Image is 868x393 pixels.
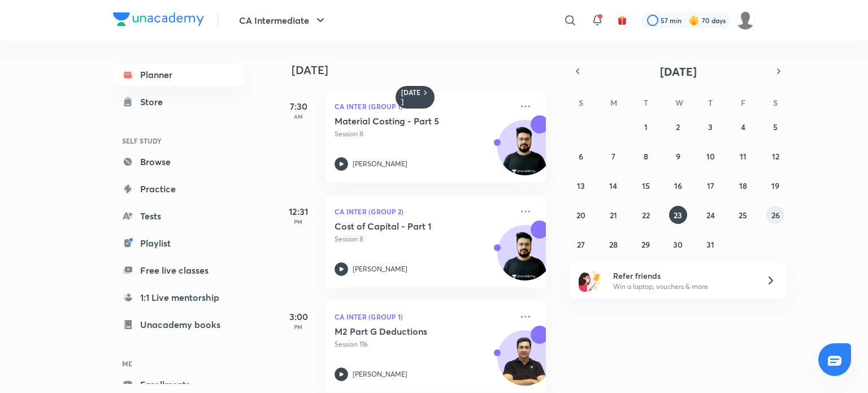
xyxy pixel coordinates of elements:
abbr: July 3, 2025 [708,122,713,132]
p: CA Inter (Group 2) [335,205,512,218]
img: avatar [617,15,627,25]
button: July 5, 2025 [766,118,784,136]
button: July 16, 2025 [669,176,687,195]
button: July 17, 2025 [701,176,719,195]
p: AM [276,113,321,120]
button: July 13, 2025 [572,176,590,195]
abbr: July 31, 2025 [706,239,714,250]
button: July 19, 2025 [766,176,784,195]
abbr: July 11, 2025 [740,151,747,162]
h5: M2 Part G Deductions [335,326,475,337]
p: CA Inter (Group 1) [335,100,512,113]
button: July 28, 2025 [604,235,622,253]
abbr: July 12, 2025 [772,151,779,162]
h6: [DATE] [401,88,421,106]
abbr: Monday [610,97,617,108]
h6: ME [113,354,244,373]
button: avatar [613,11,631,29]
abbr: Thursday [708,97,713,108]
abbr: July 5, 2025 [773,122,778,132]
p: [PERSON_NAME] [353,369,407,379]
abbr: July 17, 2025 [707,180,714,191]
abbr: July 15, 2025 [642,180,650,191]
abbr: July 21, 2025 [610,210,617,221]
h5: 3:00 [276,310,321,323]
button: July 6, 2025 [572,147,590,165]
h6: SELF STUDY [113,131,244,150]
p: PM [276,218,321,225]
p: Session 8 [335,234,512,244]
button: July 14, 2025 [604,176,622,195]
img: Avatar [498,336,552,391]
img: referral [579,269,601,292]
a: Store [113,90,244,113]
button: July 15, 2025 [637,176,655,195]
abbr: Tuesday [644,97,648,108]
a: Planner [113,63,244,86]
button: July 27, 2025 [572,235,590,253]
abbr: July 19, 2025 [771,180,779,191]
p: Session 116 [335,339,512,349]
abbr: July 29, 2025 [641,239,650,250]
button: July 21, 2025 [604,206,622,224]
img: Company Logo [113,12,204,26]
p: Win a laptop, vouchers & more [613,282,752,292]
button: July 24, 2025 [701,206,719,224]
a: Free live classes [113,259,244,282]
abbr: Friday [741,97,745,108]
button: July 3, 2025 [701,118,719,136]
a: Practice [113,178,244,200]
span: [DATE] [660,64,697,79]
a: Company Logo [113,12,204,29]
abbr: July 30, 2025 [673,239,683,250]
button: July 1, 2025 [637,118,655,136]
button: July 4, 2025 [734,118,752,136]
h5: Material Costing - Part 5 [335,115,475,127]
button: July 8, 2025 [637,147,655,165]
button: July 18, 2025 [734,176,752,195]
div: Store [140,95,170,109]
img: streak [688,15,700,26]
button: July 9, 2025 [669,147,687,165]
abbr: July 6, 2025 [579,151,583,162]
p: Session 8 [335,129,512,139]
h5: Cost of Capital - Part 1 [335,221,475,232]
a: 1:1 Live mentorship [113,286,244,309]
img: dhanak [736,11,755,30]
abbr: July 18, 2025 [739,180,747,191]
img: Avatar [498,126,552,180]
h4: [DATE] [292,63,557,77]
abbr: July 22, 2025 [642,210,650,221]
abbr: July 28, 2025 [609,239,618,250]
abbr: July 2, 2025 [676,122,680,132]
button: July 2, 2025 [669,118,687,136]
button: [DATE] [585,63,771,79]
button: July 10, 2025 [701,147,719,165]
h6: Refer friends [613,270,752,282]
a: Unacademy books [113,313,244,336]
abbr: July 27, 2025 [577,239,585,250]
abbr: July 7, 2025 [611,151,615,162]
a: Tests [113,205,244,227]
abbr: July 4, 2025 [741,122,745,132]
abbr: July 9, 2025 [676,151,680,162]
a: Playlist [113,232,244,254]
abbr: July 25, 2025 [739,210,747,221]
a: Browse [113,150,244,173]
button: July 26, 2025 [766,206,784,224]
p: [PERSON_NAME] [353,264,407,274]
abbr: Saturday [773,97,778,108]
abbr: Wednesday [675,97,683,108]
button: July 11, 2025 [734,147,752,165]
img: Avatar [498,231,552,286]
button: July 30, 2025 [669,235,687,253]
abbr: July 26, 2025 [771,210,780,221]
abbr: July 23, 2025 [674,210,682,221]
button: July 31, 2025 [701,235,719,253]
button: July 20, 2025 [572,206,590,224]
button: July 12, 2025 [766,147,784,165]
button: July 7, 2025 [604,147,622,165]
h5: 7:30 [276,100,321,113]
button: July 22, 2025 [637,206,655,224]
abbr: July 8, 2025 [644,151,648,162]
